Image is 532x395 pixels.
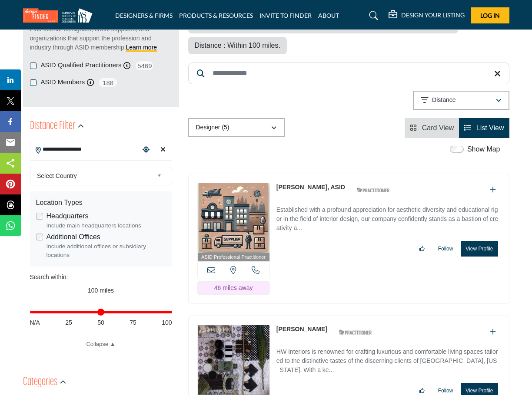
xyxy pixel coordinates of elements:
[259,12,312,19] a: INVITE TO FINDER
[115,12,173,19] a: DESIGNERS & FIRMS
[401,11,465,19] h5: DESIGN YOUR LISTING
[47,221,166,230] div: Include main headquarters locations
[361,9,384,23] a: Search
[353,185,392,196] img: ASID Qualified Practitioners Badge Icon
[422,124,454,132] span: Card View
[30,79,37,86] input: ASID Members checkbox
[97,318,104,327] span: 50
[179,12,253,19] a: PRODUCTS & RESOURCES
[162,318,172,327] span: 100
[65,318,72,327] span: 25
[30,25,172,52] p: Find Interior Designers, firms, suppliers, and organizations that support the profession and indu...
[36,197,166,208] div: Location Types
[276,342,500,376] a: HW Interiors is renowned for crafting luxurious and comfortable living spaces tailored to the dis...
[30,141,140,158] input: Search Location
[156,141,169,159] div: Clear search location
[461,241,498,257] button: View Profile
[276,205,500,234] p: Established with a profound appreciation for aesthetic diversity and educational rigor in the fie...
[126,44,157,51] a: Learn more
[318,12,339,19] a: ABOUT
[130,318,136,327] span: 75
[47,242,166,260] div: Include additional offices or subsidiary locations
[188,63,509,84] input: Search Keyword
[214,284,253,291] span: 46 miles away
[413,91,509,110] button: Distance
[23,375,57,390] h2: Categories
[276,325,327,334] p: M-J Farnan
[459,118,509,138] li: List View
[41,60,122,70] label: ASID Qualified Practitioners
[195,42,280,49] span: Distance : Within 100 miles.
[47,232,100,242] label: Additional Offices
[188,118,285,137] button: Designer (5)
[198,183,269,262] a: ASID Professional Practitioner
[30,273,172,282] div: Search within:
[490,186,496,194] a: Add To List
[276,326,327,332] a: [PERSON_NAME]
[464,124,504,132] a: View List
[276,184,345,191] a: [PERSON_NAME], ASID
[276,200,500,234] a: Established with a profound appreciation for aesthetic diversity and educational rigor in the fie...
[471,7,509,23] button: Log In
[201,253,266,261] span: ASID Professional Practitioner
[432,241,459,256] button: Follow
[414,241,430,256] button: Like listing
[432,96,456,105] p: Distance
[336,327,375,338] img: ASID Qualified Practitioners Badge Icon
[198,325,269,395] img: M-J Farnan
[140,141,152,159] div: Choose your current location
[467,144,500,155] label: Show Map
[276,183,345,192] p: Nancy Hibbs, ASID
[88,287,114,294] span: 100 miles
[30,63,37,69] input: ASID Qualified Practitioners checkbox
[41,77,85,87] label: ASID Members
[410,124,454,132] a: View Card
[23,8,97,23] img: Site Logo
[135,60,154,71] span: 5469
[389,10,465,21] div: DESIGN YOUR LISTING
[37,171,153,181] span: Select Country
[276,347,500,376] p: HW Interiors is renowned for crafting luxurious and comfortable living spaces tailored to the dis...
[476,124,504,132] span: List View
[198,183,269,253] img: Nancy Hibbs, ASID
[490,328,496,336] a: Add To List
[480,12,500,19] span: Log In
[30,340,172,349] a: Collapse ▲
[405,118,459,138] li: Card View
[30,118,75,134] h2: Distance Filter
[98,77,118,88] span: 188
[196,123,229,132] p: Designer (5)
[30,318,40,327] span: N/A
[47,211,89,221] label: Headquarters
